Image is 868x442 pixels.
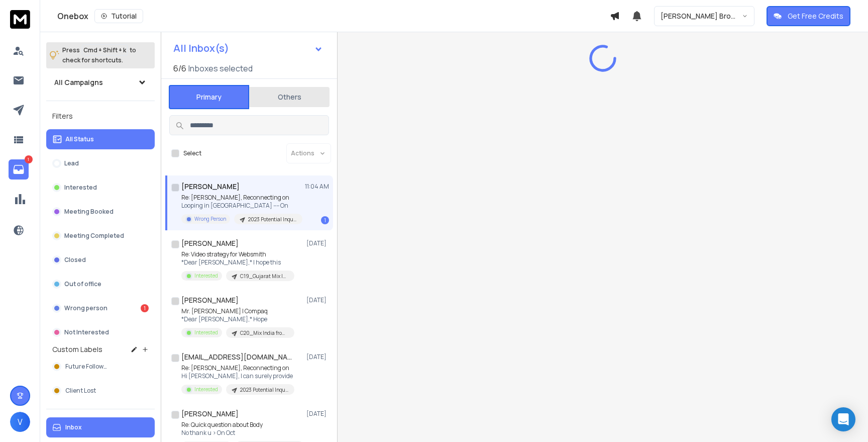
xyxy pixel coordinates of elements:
p: Looping in [GEOGRAPHIC_DATA] ---- On [181,202,302,210]
button: Inbox [46,417,155,437]
p: Re: Quick question about Body [181,421,302,429]
p: [DATE] [306,353,329,361]
p: [DATE] [306,296,329,304]
p: 2023 Potential Inquires [240,386,288,394]
button: All Inbox(s) [165,38,331,58]
h1: [PERSON_NAME] [181,238,239,248]
p: Inbox [65,423,82,431]
button: Others [249,86,330,108]
p: Re: [PERSON_NAME], Reconnecting on [181,364,294,372]
button: All Status [46,129,155,149]
button: All Campaigns [46,72,155,93]
button: Meeting Booked [46,202,155,222]
p: 2023 Potential Inquires [248,216,296,223]
div: Onebox [57,9,610,23]
button: Interested [46,178,155,198]
h3: Inboxes selected [188,62,253,74]
p: Interested [64,184,97,192]
p: Wrong Person [194,215,226,223]
p: Lead [64,159,79,167]
button: Future Followup [46,357,155,377]
p: Interested [194,272,218,280]
h1: [PERSON_NAME] [181,295,239,305]
p: Closed [64,256,86,264]
button: Get Free Credits [767,6,850,26]
p: C19_Gujarat Mix Industry [240,273,288,280]
p: Not Interested [64,328,109,336]
span: Future Followup [65,363,111,371]
p: Interested [194,329,218,336]
h3: Custom Labels [52,344,102,355]
p: [DATE] [306,410,329,418]
p: Hi [PERSON_NAME], I can surely provide [181,372,294,380]
span: Cmd + Shift + k [82,44,128,56]
h1: All Campaigns [54,77,103,87]
p: Re: [PERSON_NAME], Reconnecting on [181,194,302,202]
h1: [PERSON_NAME] [181,409,239,419]
button: Lead [46,153,155,173]
p: No thank u > On Oct [181,429,302,437]
p: [PERSON_NAME] Bros. Motion Pictures [661,11,742,21]
p: Interested [194,386,218,393]
p: [DATE] [306,239,329,247]
span: 6 / 6 [173,62,186,74]
h1: [EMAIL_ADDRESS][DOMAIN_NAME] [181,352,292,362]
p: 1 [25,155,33,163]
p: Meeting Completed [64,232,124,240]
button: Out of office [46,274,155,294]
button: Wrong person1 [46,298,155,318]
button: Client Lost [46,381,155,401]
div: 1 [321,216,329,224]
button: Not Interested [46,322,155,342]
div: Open Intercom Messenger [831,407,855,431]
button: Meeting Completed [46,226,155,246]
span: Client Lost [65,387,96,395]
p: Mr. [PERSON_NAME] | Compaq [181,307,294,315]
button: Closed [46,250,155,270]
p: Out of office [64,280,101,288]
div: 1 [141,304,149,312]
p: All Status [65,135,94,143]
p: Meeting Booked [64,208,114,216]
h1: All Inbox(s) [173,43,229,53]
p: *Dear [PERSON_NAME],* Hope [181,315,294,323]
p: Get Free Credits [788,11,843,21]
p: Wrong person [64,304,107,312]
button: Tutorial [94,9,143,23]
p: 11:04 AM [305,183,329,191]
button: Primary [169,85,249,109]
label: Select [183,149,201,157]
p: C20_Mix India from Papa [240,329,288,337]
a: 1 [9,159,29,180]
button: V [10,412,30,432]
h3: Filters [46,109,155,123]
p: *Dear [PERSON_NAME],* I hope this [181,258,294,267]
p: Re: Video strategy for Websmith [181,250,294,258]
p: Press to check for shortcuts. [62,45,136,65]
h1: [PERSON_NAME] [181,182,240,192]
